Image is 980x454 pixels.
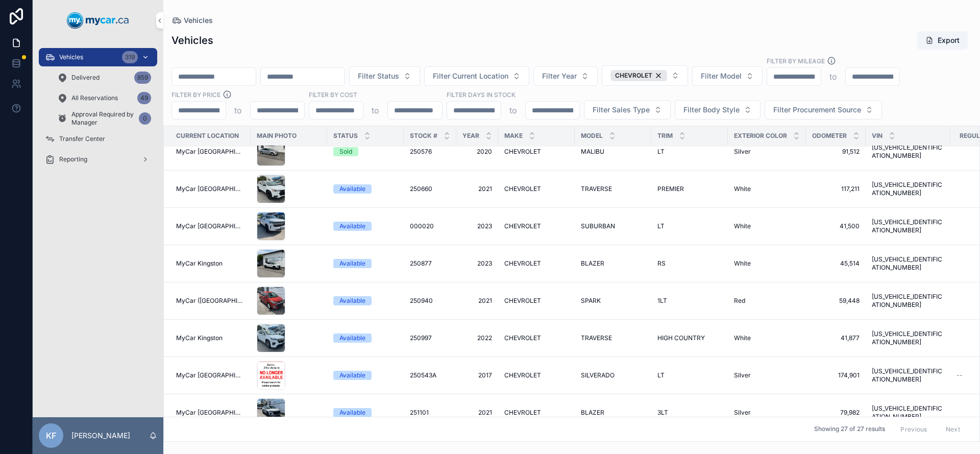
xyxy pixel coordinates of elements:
[339,184,365,194] div: Available
[339,222,365,231] div: Available
[504,259,541,268] span: CHEVROLET
[137,92,151,104] div: 49
[657,409,668,417] span: 3LT
[71,110,135,127] span: Approval Required by Manager
[734,409,800,417] a: Silver
[504,222,569,230] a: CHEVROLET
[734,148,800,156] a: Silver
[657,185,684,193] span: PREMIER
[410,259,432,268] span: 250877
[176,132,239,140] span: Current Location
[462,334,492,342] a: 2022
[410,185,450,193] a: 250660
[675,100,761,120] button: Select Button
[33,41,163,182] div: scrollable content
[171,33,213,47] h1: Vehicles
[773,105,861,115] span: Filter Procurement Source
[692,66,763,86] button: Select Button
[812,371,860,379] a: 174,901
[410,297,450,305] a: 250940
[657,334,705,342] span: HIGH COUNTRY
[872,367,944,384] a: [US_VEHICLE_IDENTIFICATION_NUMBER]
[410,259,450,268] a: 250877
[581,409,604,417] span: BLAZER
[39,150,157,169] a: Reporting
[339,147,352,156] div: Sold
[734,185,800,193] a: White
[734,259,751,268] span: White
[504,222,541,230] span: CHEVROLET
[734,222,751,230] span: White
[504,259,569,268] a: CHEVROLET
[67,12,129,29] img: App logo
[581,297,645,305] a: SPARK
[51,89,157,107] a: All Reservations49
[410,334,450,342] a: 250997
[581,148,604,156] span: MALIBU
[657,132,673,140] span: Trim
[734,297,745,305] span: Red
[581,409,645,417] a: BLAZER
[349,66,420,86] button: Select Button
[122,51,138,63] div: 319
[410,148,432,156] span: 250576
[581,132,603,140] span: Model
[176,148,244,156] a: MyCar [GEOGRAPHIC_DATA]
[333,296,398,305] a: Available
[812,185,860,193] a: 117,211
[462,371,492,379] span: 2017
[504,409,569,417] a: CHEVROLET
[734,409,751,417] span: Silver
[734,371,751,379] span: Silver
[509,104,517,116] p: to
[734,148,751,156] span: Silver
[504,185,541,193] span: CHEVROLET
[410,409,429,417] span: 251101
[610,70,667,81] button: Unselect 6
[339,259,365,268] div: Available
[872,144,944,160] a: [US_VEHICLE_IDENTIFICATION_NUMBER]
[872,218,944,234] a: [US_VEHICLE_IDENTIFICATION_NUMBER]
[462,185,492,193] a: 2021
[734,334,751,342] span: White
[410,297,433,305] span: 250940
[176,259,244,268] a: MyCar Kingston
[593,105,650,115] span: Filter Sales Type
[176,222,244,230] a: MyCar [GEOGRAPHIC_DATA]
[372,104,379,116] p: to
[39,48,157,66] a: Vehicles319
[176,371,244,379] span: MyCar [GEOGRAPHIC_DATA]
[410,222,450,230] a: 000020
[410,185,432,193] span: 250660
[734,259,800,268] a: White
[812,334,860,342] a: 41,877
[872,132,883,140] span: VIN
[581,334,645,342] a: TRAVERSE
[59,155,87,163] span: Reporting
[234,104,242,116] p: to
[71,74,100,82] span: Delivered
[812,409,860,417] a: 79,982
[812,297,860,305] span: 59,448
[333,371,398,380] a: Available
[339,408,365,417] div: Available
[504,334,569,342] a: CHEVROLET
[734,132,787,140] span: Exterior Color
[872,330,944,346] span: [US_VEHICLE_IDENTIFICATION_NUMBER]
[462,297,492,305] a: 2021
[333,259,398,268] a: Available
[829,70,837,83] p: to
[581,297,601,305] span: SPARK
[433,71,508,81] span: Filter Current Location
[872,404,944,421] a: [US_VEHICLE_IDENTIFICATION_NUMBER]
[333,147,398,156] a: Sold
[657,371,722,379] a: LT
[872,293,944,309] span: [US_VEHICLE_IDENTIFICATION_NUMBER]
